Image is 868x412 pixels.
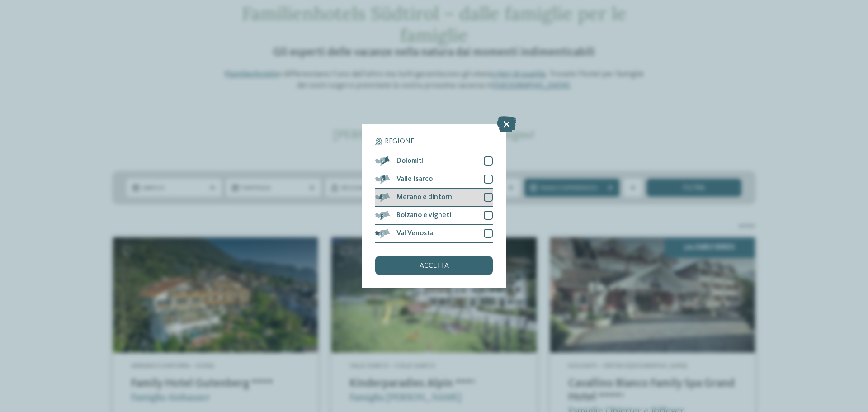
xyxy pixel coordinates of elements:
[385,138,414,145] span: Regione
[396,157,424,165] span: Dolomiti
[396,212,451,219] span: Bolzano e vigneti
[396,194,454,201] span: Merano e dintorni
[396,175,433,183] span: Valle Isarco
[420,262,449,270] span: accetta
[396,230,434,237] span: Val Venosta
